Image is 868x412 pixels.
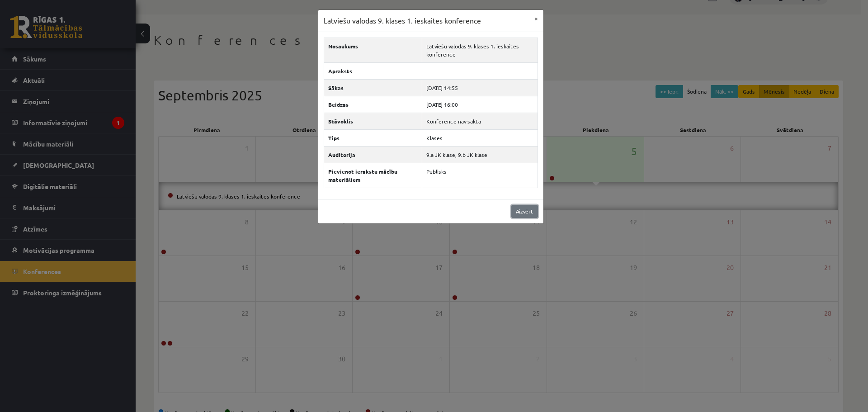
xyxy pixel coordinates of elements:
button: × [529,10,543,27]
h3: Latviešu valodas 9. klases 1. ieskaites konference [324,15,481,26]
a: Aizvērt [511,205,538,218]
th: Tips [324,129,422,146]
td: Latviešu valodas 9. klases 1. ieskaites konference [422,38,538,62]
th: Pievienot ierakstu mācību materiāliem [324,163,422,188]
th: Beidzas [324,96,422,113]
th: Auditorija [324,146,422,163]
th: Stāvoklis [324,113,422,129]
th: Apraksts [324,62,422,79]
td: [DATE] 16:00 [422,96,538,113]
th: Sākas [324,79,422,96]
td: Publisks [422,163,538,188]
td: Klases [422,129,538,146]
td: 9.a JK klase, 9.b JK klase [422,146,538,163]
td: Konference nav sākta [422,113,538,129]
th: Nosaukums [324,38,422,62]
td: [DATE] 14:55 [422,79,538,96]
